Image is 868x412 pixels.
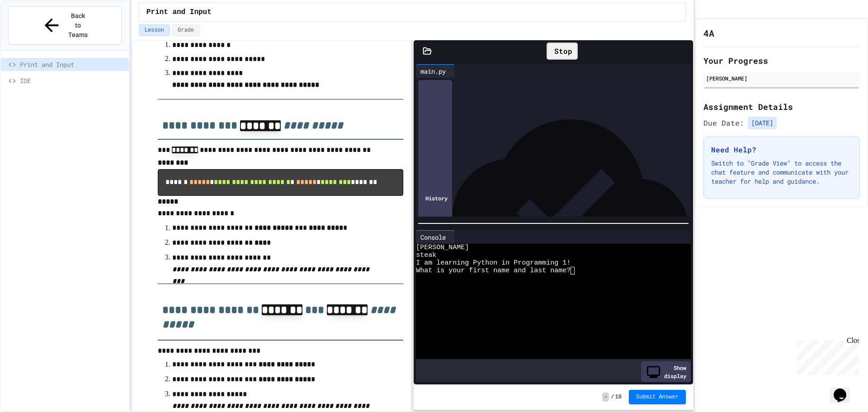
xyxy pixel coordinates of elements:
[547,43,578,60] div: Stop
[615,393,622,401] span: 10
[703,100,860,113] h2: Assignment Details
[146,7,212,18] span: Print and Input
[67,11,89,40] span: Back to Teams
[418,80,452,316] div: History
[703,118,744,128] span: Due Date:
[20,60,125,69] span: Print and Input
[20,76,125,85] span: IDE
[636,393,679,401] span: Submit Answer
[416,244,469,251] span: [PERSON_NAME]
[748,117,777,129] span: [DATE]
[706,74,857,82] div: [PERSON_NAME]
[711,159,852,186] p: Switch to "Grade View" to access the chat feature and communicate with your teacher for help and ...
[172,24,200,36] button: Grade
[703,27,714,39] h1: 4A
[416,267,571,275] span: What is your first name and last name?
[416,230,455,244] div: Console
[830,376,859,403] iframe: chat widget
[8,6,122,45] button: Back to Teams
[4,4,62,57] div: Chat with us now!Close
[416,259,571,267] span: I am learning Python in Programming 1!
[629,390,686,404] button: Submit Answer
[793,336,859,375] iframe: chat widget
[641,361,691,382] div: Show display
[416,64,455,78] div: main.py
[416,232,450,242] div: Console
[416,66,450,76] div: main.py
[711,144,852,155] h3: Need Help?
[703,54,860,67] h2: Your Progress
[416,251,436,259] span: steak
[139,24,170,36] button: Lesson
[602,393,609,402] span: -
[611,393,614,401] span: /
